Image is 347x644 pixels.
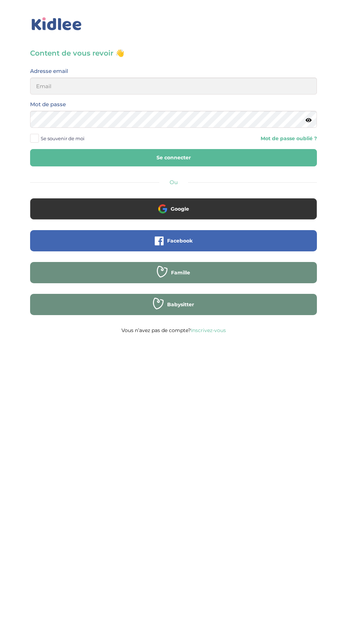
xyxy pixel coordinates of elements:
a: Inscrivez-vous [191,327,226,334]
img: google.png [158,204,167,213]
p: Vous n’avez pas de compte? [30,326,317,335]
img: facebook.png [155,236,164,245]
button: Se connecter [30,149,317,166]
span: Ou [170,179,178,186]
label: Adresse email [30,67,68,76]
a: Facebook [30,242,317,249]
span: Facebook [167,237,193,244]
a: Mot de passe oublié ? [261,135,317,142]
input: Email [30,78,317,95]
button: Babysitter [30,294,317,315]
img: logo_kidlee_bleu [30,16,83,32]
span: Google [171,205,189,212]
span: Famille [171,269,190,276]
button: Google [30,198,317,220]
span: Babysitter [167,301,194,308]
h3: Content de vous revoir 👋 [30,48,317,58]
label: Mot de passe [30,100,66,109]
button: Famille [30,262,317,283]
a: Famille [30,274,317,281]
a: Google [30,210,317,217]
button: Facebook [30,230,317,251]
a: Babysitter [30,306,317,313]
span: Se souvenir de moi [41,134,85,143]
